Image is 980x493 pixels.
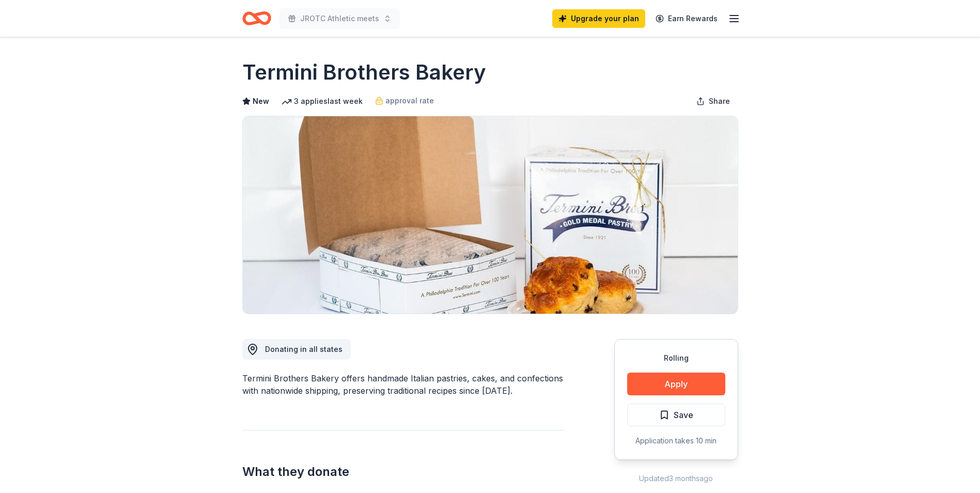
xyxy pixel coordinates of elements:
[385,95,434,107] span: approval rate
[709,95,730,107] span: Share
[242,58,486,87] h1: Termini Brothers Bakery
[627,435,725,447] div: Application takes 10 min
[627,352,725,364] div: Rolling
[243,116,738,314] img: Image for Termini Brothers Bakery
[627,404,725,426] button: Save
[253,95,269,107] span: New
[649,9,724,28] a: Earn Rewards
[552,9,645,28] a: Upgrade your plan
[282,95,363,107] div: 3 applies last week
[242,372,565,397] div: Termini Brothers Bakery offers handmade Italian pastries, cakes, and confections with nationwide ...
[674,408,693,422] span: Save
[375,95,434,107] a: approval rate
[614,472,738,485] div: Updated 3 months ago
[242,6,271,30] a: Home
[688,91,738,112] button: Share
[265,345,343,353] span: Donating in all states
[242,464,565,480] h2: What they donate
[300,12,379,25] span: JROTC Athletic meets
[279,8,400,29] button: JROTC Athletic meets
[627,373,725,395] button: Apply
